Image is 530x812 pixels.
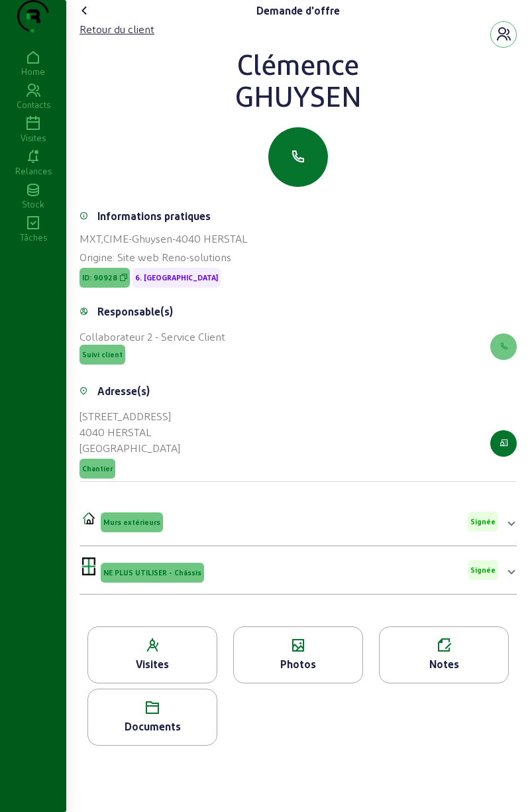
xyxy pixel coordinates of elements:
div: Clémence [79,48,517,80]
div: Documents [88,719,217,734]
span: 6. [GEOGRAPHIC_DATA] [135,273,218,282]
span: Murs extérieurs [103,518,160,527]
mat-expansion-panel-header: CIMEMurs extérieursSignée [79,503,517,540]
div: Collaborateur 2 - Service Client [79,329,225,345]
img: MXT [82,557,95,575]
div: MXT,CIME-Ghuysen-4040 HERSTAL [79,231,517,247]
div: 4040 HERSTAL [79,424,180,440]
div: [STREET_ADDRESS] [79,408,180,424]
div: Informations pratiques [97,208,211,224]
div: Photos [234,656,362,672]
div: Responsable(s) [97,304,173,319]
span: NE PLUS UTILISER - Châssis [103,568,201,577]
mat-expansion-panel-header: MXTNE PLUS UTILISER - ChâssisSignée [79,551,517,589]
div: Retour du client [79,21,154,37]
span: Suivi client [82,350,123,359]
img: CIME [82,511,95,524]
div: [GEOGRAPHIC_DATA] [79,440,180,456]
div: Ghuysen [79,80,517,111]
div: Visites [88,656,217,672]
span: Signée [470,565,496,575]
div: Origine: Site web Reno-solutions [79,249,517,265]
div: Adresse(s) [97,383,150,399]
span: Signée [470,517,496,526]
div: Notes [380,656,508,672]
span: ID: 90928 [82,273,117,282]
span: Chantier [82,464,113,473]
div: Demande d'offre [256,3,340,19]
